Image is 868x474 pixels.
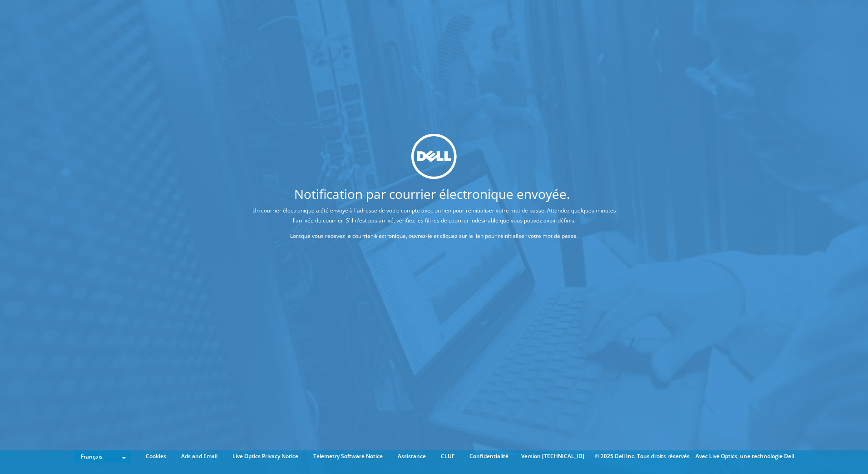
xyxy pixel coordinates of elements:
[251,231,617,241] p: Lorsque vous recevez le courrier électronique, ouvrez-le et cliquez sur le lien pour réinitialise...
[391,451,433,461] a: Assistance
[139,451,173,461] a: Cookies
[517,451,589,461] li: Version [TECHNICAL_ID]
[226,451,305,461] a: Live Optics Privacy Notice
[411,133,457,179] img: dell_svg_logo.svg
[434,451,461,461] a: CLUF
[590,451,694,461] li: © 2025 Dell Inc. Tous droits réservés
[695,451,794,461] li: Avec Live Optics, une technologie Dell
[174,451,224,461] a: Ads and Email
[306,451,390,461] a: Telemetry Software Notice
[217,188,646,200] h1: Notification par courrier électronique envoyée.
[463,451,515,461] a: Confidentialité
[251,206,617,226] p: Un courrier électronique a été envoyé à l'adresse de votre compte avec un lien pour réinitialiser...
